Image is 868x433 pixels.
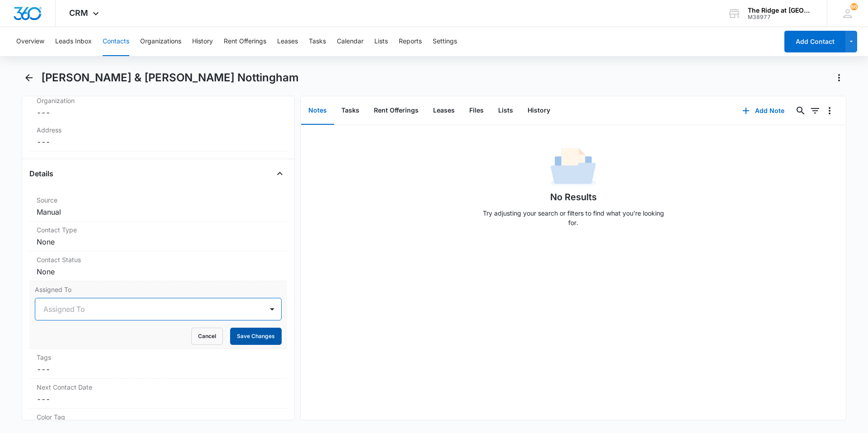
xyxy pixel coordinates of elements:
button: Save Changes [230,328,282,345]
button: Rent Offerings [367,97,426,125]
dd: None [37,236,280,247]
button: Settings [433,27,457,56]
button: Leases [277,27,298,56]
button: Search... [793,104,808,118]
div: SourceManual [29,192,287,221]
h1: [PERSON_NAME] & [PERSON_NAME] Nottingham [41,71,299,85]
label: Color Tag [37,412,280,422]
label: Address [37,125,280,135]
button: Tasks [309,27,326,56]
button: Actions [832,71,846,85]
div: account name [748,7,814,14]
button: Add Note [733,100,793,122]
dd: Manual [37,207,280,217]
button: Close [273,166,287,181]
button: Lists [491,97,520,125]
dd: --- [37,107,280,118]
label: Organization [37,96,280,105]
span: 86 [850,3,858,10]
div: account id [748,14,814,20]
button: Reports [399,27,422,56]
button: Filters [808,104,822,118]
button: Back [22,71,36,85]
button: Overflow Menu [822,104,837,118]
div: Organization--- [29,92,287,122]
h1: No Results [550,190,597,204]
button: Leads Inbox [55,27,92,56]
span: CRM [69,8,88,18]
div: Tags--- [29,349,287,379]
label: Assigned To [35,285,282,294]
div: Contact StatusNone [29,251,287,281]
button: Files [462,97,491,125]
button: Add Contact [784,31,845,52]
button: Rent Offerings [224,27,266,56]
dd: --- [37,136,280,147]
div: Next Contact Date--- [29,379,287,409]
h4: Details [29,168,53,179]
button: History [520,97,557,125]
button: Notes [301,97,334,125]
button: Overview [16,27,44,56]
button: Lists [374,27,388,56]
label: Next Contact Date [37,382,280,392]
label: Tags [37,353,280,362]
button: Calendar [337,27,363,56]
div: Address--- [29,122,287,151]
label: Contact Type [37,225,280,235]
button: Contacts [103,27,129,56]
p: Try adjusting your search or filters to find what you’re looking for. [478,208,668,227]
button: Organizations [140,27,181,56]
button: Leases [426,97,462,125]
button: Tasks [334,97,367,125]
dd: None [37,266,280,277]
div: Contact TypeNone [29,221,287,251]
button: Cancel [191,328,223,345]
div: notifications count [850,3,858,10]
label: Source [37,195,280,205]
dd: --- [37,364,280,375]
img: No Data [551,145,596,190]
button: History [192,27,213,56]
dd: --- [37,394,280,405]
label: Contact Status [37,255,280,264]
